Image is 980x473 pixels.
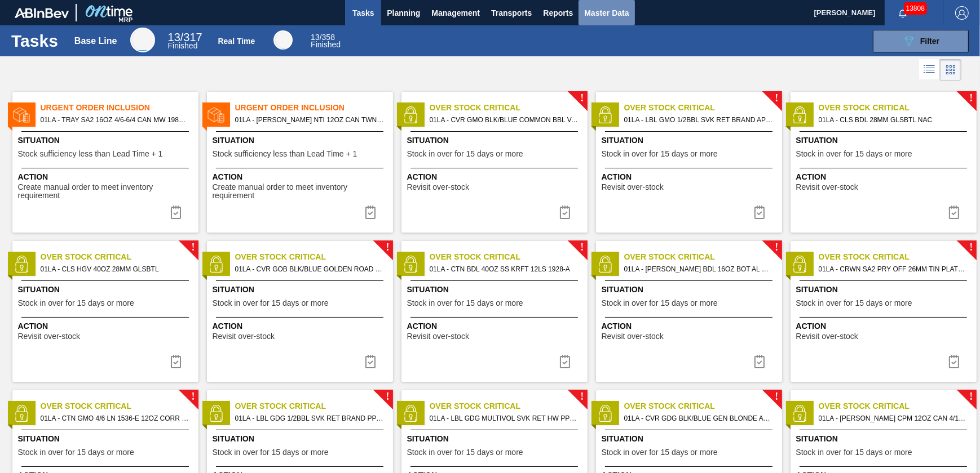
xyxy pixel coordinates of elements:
[311,33,320,42] span: 13
[407,171,585,183] span: Action
[558,355,572,368] img: icon-task complete
[602,150,718,158] span: Stock in over for 15 days or more
[169,206,183,219] img: icon-task complete
[491,6,532,20] span: Transports
[407,150,523,158] span: Stock in over for 15 days or more
[430,412,579,425] span: 01LA - LBL GDG MULTIVOL SVK RET HW PPS 0823 #3
[41,263,189,275] span: 01LA - CLS HGV 40OZ 28MM GLSBTL
[602,332,664,341] span: Revisit over-stock
[41,114,189,126] span: 01LA - TRAY SA2 16OZ 4/6-6/4 CAN MW 1986-D
[430,263,579,275] span: 01LA - CTN BDL 40OZ SS KRFT 12LS 1928-A
[431,6,480,20] span: Management
[947,355,961,368] img: icon-task complete
[551,350,579,373] div: Complete task: 6909580
[235,400,393,412] span: Over Stock Critical
[213,448,329,457] span: Stock in over for 15 days or more
[41,102,198,114] span: Urgent Order Inclusion
[602,433,779,445] span: Situation
[407,299,523,307] span: Stock in over for 15 days or more
[11,34,59,47] h1: Tasks
[407,320,585,332] span: Action
[796,433,974,445] span: Situation
[543,6,573,20] span: Reports
[597,405,613,422] img: status
[796,299,912,307] span: Stock in over for 15 days or more
[941,350,968,373] button: icon-task complete
[18,433,196,445] span: Situation
[18,332,80,341] span: Revisit over-stock
[311,33,335,42] span: / 358
[364,206,377,219] img: icon-task complete
[407,135,585,146] span: Situation
[940,59,961,81] div: Card Vision
[551,201,579,224] button: icon-task complete
[191,243,195,252] span: !
[624,263,773,275] span: 01LA - CARR BDL 16OZ BOT AL BOT 12/16
[941,201,968,224] button: icon-task complete
[746,350,773,373] div: Complete task: 6909588
[955,6,969,20] img: Logout
[584,6,629,20] span: Master Data
[235,251,393,263] span: Over Stock Critical
[580,94,584,102] span: !
[558,206,572,219] img: icon-task complete
[168,41,198,50] span: Finished
[218,37,255,46] div: Real Time
[796,448,912,457] span: Stock in over for 15 days or more
[791,405,808,422] img: status
[624,251,782,263] span: Over Stock Critical
[162,201,189,224] div: Complete task: 6909806
[941,201,968,224] div: Complete task: 6909565
[597,106,613,123] img: status
[919,59,940,81] div: List Vision
[213,150,357,158] span: Stock sufficiency less than Lead Time + 1
[920,37,939,46] span: Filter
[13,405,30,422] img: status
[819,400,977,412] span: Over Stock Critical
[885,5,921,21] button: Notifications
[18,183,196,200] span: Create manual order to meet inventory requirement
[969,94,973,102] span: !
[796,135,974,146] span: Situation
[602,183,664,191] span: Revisit over-stock
[213,320,390,332] span: Action
[168,31,202,43] span: / 317
[969,392,973,401] span: !
[597,256,613,273] img: status
[18,320,196,332] span: Action
[624,102,782,114] span: Over Stock Critical
[386,243,389,252] span: !
[551,350,579,373] button: icon-task complete
[168,33,202,50] div: Base Line
[402,405,419,422] img: status
[796,332,858,341] span: Revisit over-stock
[208,405,224,422] img: status
[819,263,968,275] span: 01LA - CRWN SA2 PRY OFF 26MM TIN PLATE VS. TIN FREE
[213,284,390,296] span: Situation
[168,31,180,43] span: 13
[13,106,30,123] img: status
[407,433,585,445] span: Situation
[273,30,293,50] div: Real Time
[402,106,419,123] img: status
[235,114,384,126] span: 01LA - CARR NTI 12OZ CAN TWNSTK 30/12 CAN
[15,8,69,18] img: TNhmsLtSVTkK8tSr43FrP2fwEKptu5GPRR3wAAAABJRU5ErkJggg==
[941,350,968,373] div: Complete task: 6909661
[602,299,718,307] span: Stock in over for 15 days or more
[208,106,224,123] img: status
[208,256,224,273] img: status
[819,251,977,263] span: Over Stock Critical
[213,433,390,445] span: Situation
[602,171,779,183] span: Action
[430,114,579,126] span: 01LA - CVR GMO BLK/BLUE COMMON BBL VALVE COVER
[791,256,808,273] img: status
[904,2,927,15] span: 13808
[796,183,858,191] span: Revisit over-stock
[162,350,189,373] div: Complete task: 6909566
[819,412,968,425] span: 01LA - CARR CPM 12OZ CAN 4/12 CAN PK
[746,201,773,224] div: Complete task: 6909527
[580,243,584,252] span: !
[13,256,30,273] img: status
[969,243,973,252] span: !
[775,243,778,252] span: !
